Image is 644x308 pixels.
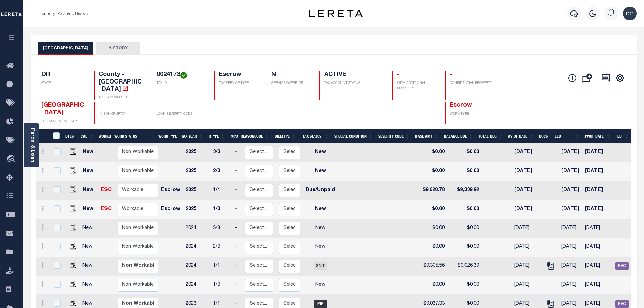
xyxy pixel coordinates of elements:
[511,219,542,238] td: [DATE]
[30,128,35,162] a: Parcel & Loan
[219,81,259,86] p: TAX SERVICE TYPE
[303,162,338,181] td: New
[303,143,338,162] td: New
[158,200,183,219] td: Escrow
[582,219,613,238] td: [DATE]
[582,200,613,219] td: [DATE]
[558,162,582,181] td: [DATE]
[419,162,447,181] td: $0.00
[303,238,338,257] td: New
[450,112,495,117] p: WORK TYPE
[441,129,476,143] th: Balance Due: activate to sort column ascending
[63,129,78,143] th: DTLS
[419,143,447,162] td: $0.00
[615,300,629,308] span: REC
[80,143,98,162] td: New
[210,276,232,295] td: 1/3
[419,219,447,238] td: $0.00
[219,71,259,79] h4: Escrow
[232,276,242,295] td: -
[582,257,613,276] td: [DATE]
[303,181,338,200] td: Due/Unpaid
[511,200,542,219] td: [DATE]
[324,81,384,86] p: TAX ACCOUNT STATUS
[303,200,338,219] td: New
[623,7,637,20] img: svg+xml;base64,PHN2ZyB4bWxucz0iaHR0cDovL3d3dy53My5vcmcvMjAwMC9zdmciIHBvaW50ZXItZXZlbnRzPSJub25lIi...
[447,181,482,200] td: $9,339.92
[101,188,112,192] a: ESC
[558,276,582,295] td: [DATE]
[99,95,144,100] p: AGENCY WEBSITE
[96,42,140,55] button: HISTORY
[303,276,338,295] td: New
[419,200,447,219] td: $0.00
[511,181,542,200] td: [DATE]
[314,262,327,270] span: SNT
[397,81,437,91] p: WITH ADDITIONAL PROPERTY
[41,119,86,124] p: DELINQUENT AGENCY
[376,129,412,143] th: Severity Code: activate to sort column ascending
[419,238,447,257] td: $0.00
[450,102,472,109] span: Escrow
[183,219,210,238] td: 2024
[615,262,629,270] span: REC
[80,162,98,181] td: New
[558,181,582,200] td: [DATE]
[552,129,582,143] th: ELD: activate to sort column ascending
[210,200,232,219] td: 1/3
[505,129,536,143] th: As of Date: activate to sort column ascending
[271,71,311,79] h4: N
[96,129,112,143] th: WorkQ
[99,102,101,109] span: -
[419,276,447,295] td: $0.00
[447,238,482,257] td: $0.00
[99,71,144,93] h4: County - [GEOGRAPHIC_DATA]
[206,129,228,143] th: RType: activate to sort column ascending
[558,143,582,162] td: [DATE]
[80,200,98,219] td: New
[447,219,482,238] td: $0.00
[450,72,452,78] span: -
[80,181,98,200] td: New
[210,181,232,200] td: 1/1
[157,81,206,86] p: TAX ID
[183,238,210,257] td: 2024
[183,162,210,181] td: 2025
[582,276,613,295] td: [DATE]
[558,257,582,276] td: [DATE]
[80,257,98,276] td: New
[232,238,242,257] td: -
[615,264,629,268] a: REC
[419,257,447,276] td: $9,305.56
[183,276,210,295] td: 2024
[299,129,332,143] th: Tax Status: activate to sort column ascending
[41,71,86,79] h4: OR
[232,143,242,162] td: -
[183,181,210,200] td: 2025
[80,238,98,257] td: New
[536,129,552,143] th: Docs
[324,71,384,79] h4: ACTIVE
[41,102,84,116] span: [GEOGRAPHIC_DATA]
[50,10,89,17] li: Payment History
[303,219,338,238] td: New
[178,129,206,143] th: Tax Year: activate to sort column ascending
[232,257,242,276] td: -
[558,238,582,257] td: [DATE]
[210,219,232,238] td: 3/3
[447,257,482,276] td: $9,026.39
[210,238,232,257] td: 2/3
[582,181,613,200] td: [DATE]
[183,200,210,219] td: 2025
[157,112,206,117] p: LOAN SEVERITY CODE
[232,200,242,219] td: -
[101,207,112,211] a: ESC
[447,143,482,162] td: $0.00
[511,143,542,162] td: [DATE]
[511,276,542,295] td: [DATE]
[80,219,98,238] td: New
[238,129,272,143] th: ReasonCode: activate to sort column ascending
[228,129,238,143] th: MPO
[49,129,63,143] th: &nbsp;
[210,257,232,276] td: 1/1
